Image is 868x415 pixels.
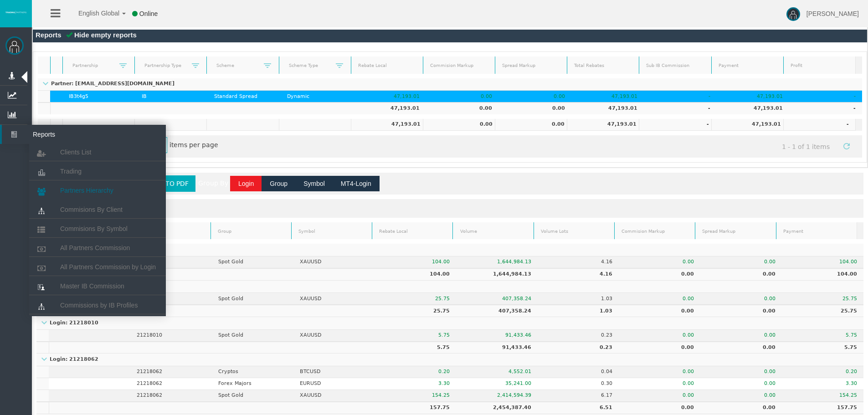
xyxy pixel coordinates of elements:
[713,60,782,72] a: Payment
[375,293,456,305] td: 25.75
[60,225,128,232] span: Commisions By Symbol
[212,256,293,268] td: Spot Gold
[60,302,138,309] span: Commissions by IB Profiles
[619,268,701,281] td: 0.00
[353,91,426,102] td: 47,193.01
[498,91,571,102] td: 0.00
[426,102,499,114] td: 0.00
[619,256,701,268] td: 0.00
[538,268,619,281] td: 4.16
[5,10,27,14] img: logo.svg
[782,342,863,354] td: 5.75
[426,91,499,102] td: 0.00
[375,330,456,342] td: 5.75
[293,366,375,378] td: BTCUSD
[36,357,101,363] p: Login: 21218062
[774,138,838,155] span: 1 - 1 of 1 items
[212,366,293,378] td: Cryptos
[454,225,532,237] a: Volume
[571,91,644,102] td: 47,193.01
[711,119,783,131] td: 47,193.01
[782,256,863,268] td: 104.00
[456,305,538,317] td: 407,358.24
[135,91,208,102] td: IB
[700,402,782,414] td: 0.00
[782,330,863,342] td: 5.75
[139,59,192,72] a: Partnership Type
[74,31,137,39] span: Hide empty reports
[375,366,456,378] td: 0.20
[423,119,495,131] td: 0.00
[498,102,571,114] td: 0.00
[777,225,855,237] a: Payment
[130,366,212,378] td: 21218062
[782,402,863,414] td: 157.75
[839,138,854,154] a: Refresh
[782,366,863,378] td: 0.20
[60,149,91,156] span: Clients List
[212,225,290,237] a: Group
[29,297,166,313] a: Commissions by IB Profiles
[538,330,619,342] td: 0.23
[456,390,538,402] td: 2,414,594.39
[782,305,863,317] td: 25.75
[456,378,538,390] td: 35,241.00
[139,10,158,17] span: Online
[538,402,619,414] td: 6.51
[700,330,782,342] td: 0.00
[29,220,166,237] a: Commisions By Symbol
[293,293,375,305] td: XAUUSD
[782,378,863,390] td: 3.30
[293,225,370,237] a: Symbol
[786,7,800,21] img: user-image
[375,268,456,281] td: 104.00
[29,278,166,294] a: Master IB Commission
[212,330,293,342] td: Spot Gold
[700,378,782,390] td: 0.00
[212,293,293,305] td: Spot Gold
[281,91,354,102] td: Dynamic
[29,201,166,218] a: Commisions By Client
[351,119,423,131] td: 47,193.01
[212,390,293,402] td: Spot Gold
[619,378,701,390] td: 0.00
[456,342,538,354] td: 91,433.46
[783,119,855,131] td: -
[456,268,538,281] td: 1,644,984.13
[29,240,166,256] a: All Partners Commission
[495,119,567,131] td: 0.00
[697,225,775,237] a: Spread Markup
[641,60,710,72] a: Sub IB Commission
[67,10,119,17] span: English Global
[569,60,638,72] a: Total Rebates
[375,342,456,354] td: 5.75
[456,293,538,305] td: 407,358.24
[130,390,212,402] td: 21218062
[26,125,115,144] span: Reports
[700,256,782,268] td: 0.00
[619,305,701,317] td: 0.00
[36,320,101,326] p: Login: 21218010
[60,187,113,194] span: Partners Hierarchy
[456,256,538,268] td: 1,644,984.13
[619,293,701,305] td: 0.00
[60,282,124,290] span: Master IB Commission
[700,268,782,281] td: 0.00
[700,293,782,305] td: 0.00
[60,206,123,213] span: Commisions By Client
[782,390,863,402] td: 154.25
[130,378,212,390] td: 21218062
[789,102,862,114] td: -
[130,256,212,268] td: 15183316
[700,390,782,402] td: 0.00
[619,330,701,342] td: 0.00
[619,390,701,402] td: 0.00
[60,244,130,251] span: All Partners Commission
[619,366,701,378] td: 0.00
[353,102,426,114] td: 47,193.01
[67,59,119,72] a: Partnership
[700,366,782,378] td: 0.00
[639,119,711,131] td: -
[283,59,336,72] a: Scheme Type
[717,102,790,114] td: 47,193.01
